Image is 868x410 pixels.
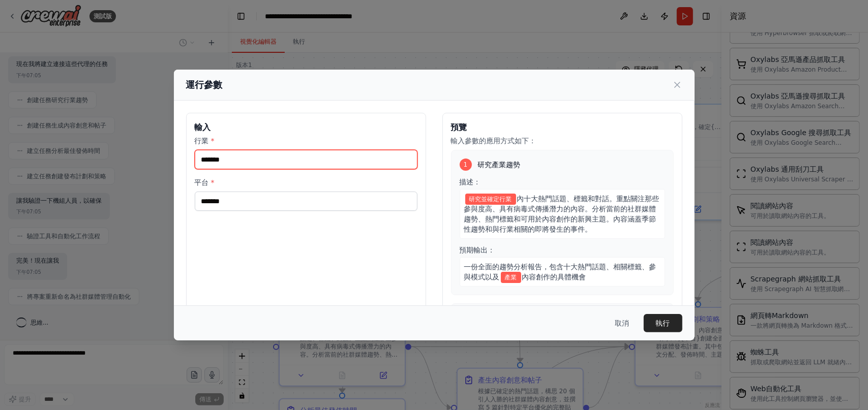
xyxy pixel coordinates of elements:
font: 研究產業趨勢 [478,161,521,169]
font: 平台 [195,178,209,186]
font: 內十大熱門話題、標籤和對話 [517,195,610,203]
font: 1 [464,161,468,168]
font: 內容創作的具體機會 [522,273,586,281]
button: 執行 [644,314,682,332]
font: 一份全面的趨勢分析報告，包含十大熱門話題、相關標籤、參與模式以及 [464,263,656,281]
font: 預覽 [451,122,467,132]
font: 行業 [195,137,209,145]
font: 取消 [615,319,630,327]
font: 輸入參數的應用方式如下： [451,137,536,145]
font: 預期輸出： [460,246,495,254]
font: 描述： [460,178,481,186]
font: 研究並確定行業 [469,196,512,203]
font: 輸入 [195,122,211,132]
font: 運行參數 [186,79,223,90]
span: 變數：行業 [465,194,516,205]
button: 取消 [607,314,638,332]
font: 產業 [505,274,517,281]
span: 變數：行業 [501,272,521,283]
font: 執行 [656,319,670,327]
